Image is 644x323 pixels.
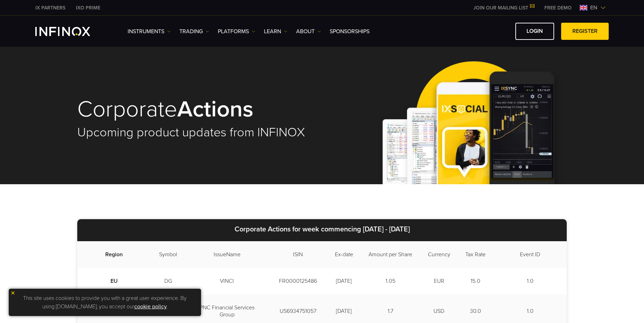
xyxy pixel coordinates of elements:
td: 15.0 [458,268,493,294]
a: Instruments [128,27,171,36]
strong: Corporate Actions for week commencing [235,225,361,234]
a: ABOUT [296,27,321,36]
td: EU [77,268,151,294]
td: 1.05 [360,268,420,294]
td: FR0000125486 [269,268,327,294]
td: ISIN [269,241,327,268]
a: LOGIN [515,23,554,40]
td: Symbol [151,241,185,268]
td: Currency [420,241,458,268]
td: Region [77,241,151,268]
td: Event ID [493,241,567,268]
td: IssueName [185,241,269,268]
td: DG [151,268,185,294]
a: PLATFORMS [218,27,255,36]
span: en [587,3,600,12]
td: [DATE] [327,268,360,294]
strong: [DATE] - [DATE] [363,225,410,234]
td: Amount per Share [360,241,420,268]
td: 1.0 [493,268,567,294]
td: Ex-date [327,241,360,268]
a: REGISTER [561,23,609,40]
td: EUR [420,268,458,294]
h1: Corporate [77,98,312,121]
td: Tax Rate [458,241,493,268]
p: This site uses cookies to provide you with a great user experience. By using [DOMAIN_NAME], you a... [12,292,198,313]
a: INFINOX Logo [35,27,107,36]
a: INFINOX [30,4,71,12]
strong: Actions [177,95,253,123]
img: yellow close icon [10,290,15,295]
a: SPONSORSHIPS [330,27,370,36]
a: Learn [264,27,287,36]
a: cookie policy [134,303,167,310]
h2: Upcoming product updates from INFINOX [77,125,312,140]
td: VINCI [185,268,269,294]
a: TRADING [179,27,209,36]
a: JOIN OUR MAILING LIST [468,5,539,11]
a: INFINOX [71,4,106,12]
a: INFINOX MENU [539,4,577,12]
